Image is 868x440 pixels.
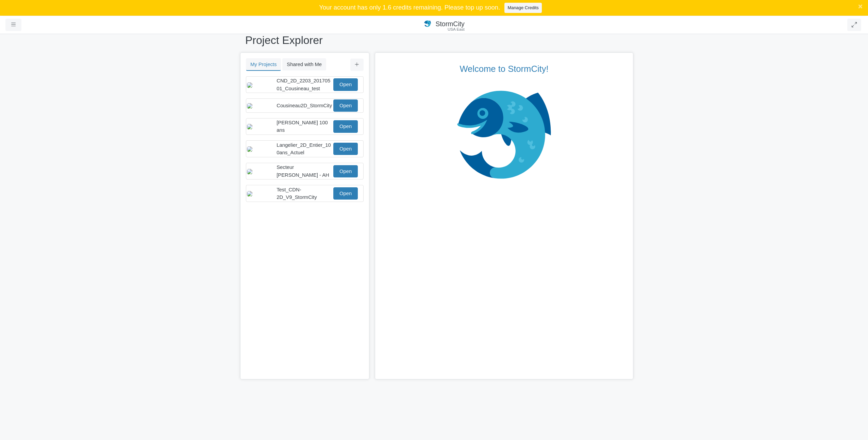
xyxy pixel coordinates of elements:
img: a44434a4-388c-4549-8cf4-766c989045a2 [247,169,252,174]
span: Secteur [PERSON_NAME] - AH [277,164,329,177]
img: 46a409b6-0e42-4520-a903-e058ea02a89a [247,191,252,197]
span: CND_2D_2203_20170501_Cousineau_test [277,78,330,91]
a: Open [333,99,358,112]
span: Langelier_2D_Entier_100ans_Actuel [277,142,331,155]
p: Welcome to StormCity! [381,64,628,74]
a: Open [333,143,358,155]
span: × [858,2,863,11]
h1: Project Explorer [245,34,623,47]
button: Close [858,3,863,10]
a: Manage Credits [504,3,541,13]
a: Open [333,187,358,200]
img: 11872447-6f10-4de8-8883-1735a7327b96 [247,103,252,109]
span: [PERSON_NAME] 100 ans [277,120,328,133]
a: Open [333,78,358,91]
a: Open [333,165,358,177]
a: Open [333,120,358,132]
img: chi-fish-icon.svg [424,20,432,27]
span: Your account has only 1.6 credits remaining. Please top up soon. [319,4,500,11]
span: Test_CDN-2D_V9_StormCity [277,187,317,200]
span: USA East [448,27,465,32]
img: 5c1722fa-bf16-47e5-b9a1-3b63f50805d2 [247,82,252,88]
button: My Projects [246,58,281,71]
button: Shared with Me [282,58,326,70]
span: StormCity [435,20,464,28]
span: Cousineau2D_StormCity [277,103,332,108]
img: 2ed01e22-8ffa-41c2-9eeb-588a5e1d791a [247,124,252,129]
img: chi-fish.svg [457,90,551,179]
img: 805fd3ed-68b2-4a10-8c8a-e0334acf3303 [247,146,252,152]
